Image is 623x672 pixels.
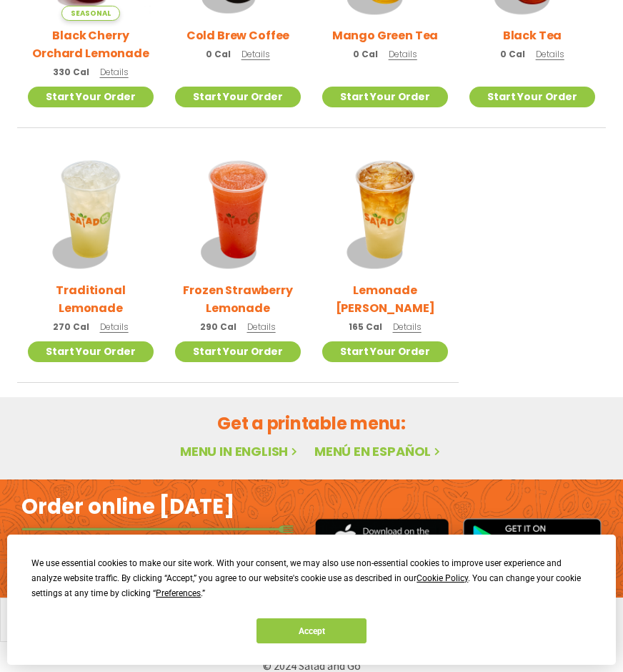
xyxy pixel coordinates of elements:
span: Cookie Policy [417,573,468,583]
a: Start Your Order [175,341,301,362]
span: 0 Cal [500,48,524,61]
span: 0 Cal [353,48,377,61]
span: Preferences [156,588,201,598]
h2: Mango Green Tea [332,26,439,44]
button: Accept [256,618,367,643]
img: Product photo for Lemonade Arnold Palmer [322,150,448,276]
span: Details [100,66,129,78]
a: Start Your Order [175,87,301,107]
h2: Order online [DATE] [21,494,235,521]
span: Details [536,48,564,60]
h2: Traditional Lemonade [28,281,154,317]
img: Product photo for Traditional Lemonade [28,150,154,276]
img: google_play [463,518,602,559]
h2: Cold Brew Coffee [186,26,289,44]
h2: Black Cherry Orchard Lemonade [28,26,154,62]
a: Start Your Order [469,87,595,107]
span: 270 Cal [53,321,89,333]
a: Start Your Order [322,87,448,107]
span: Details [100,321,129,333]
span: 330 Cal [53,66,89,79]
a: Start Your Order [322,341,448,362]
h2: Lemonade [PERSON_NAME] [322,281,448,317]
div: Cookie Consent Prompt [7,535,616,665]
span: Details [393,321,422,333]
img: appstore [315,517,449,561]
img: fork [21,525,294,532]
span: Details [247,321,276,333]
a: Start Your Order [28,87,154,107]
span: Details [389,48,417,60]
span: Details [241,48,270,60]
span: 290 Cal [200,321,236,333]
img: Product photo for Frozen Strawberry Lemonade [175,150,301,276]
h2: Get a printable menu: [17,411,606,436]
div: We use essential cookies to make our site work. With your consent, we may also use non-essential ... [31,556,591,601]
span: 0 Cal [206,48,230,61]
span: Seasonal [61,6,119,21]
a: Menu in English [180,442,300,460]
span: 165 Cal [349,321,382,333]
a: Menú en español [314,442,443,460]
h2: Frozen Strawberry Lemonade [175,281,301,317]
h2: Black Tea [503,26,562,44]
a: Start Your Order [28,341,154,362]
